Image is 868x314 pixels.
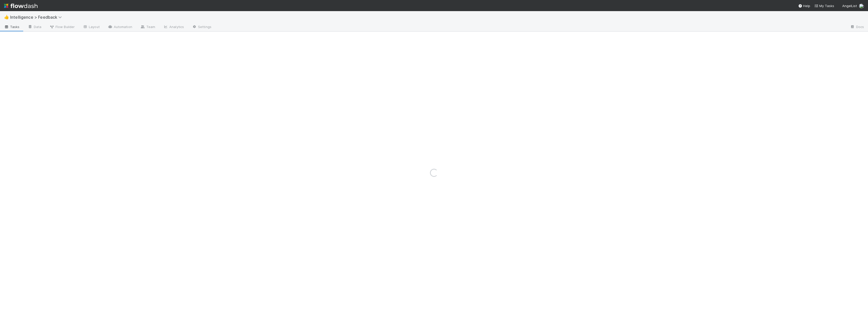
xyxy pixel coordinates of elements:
[188,23,215,31] a: Settings
[10,15,64,20] span: Intelligence > Feedback
[24,23,45,31] a: Data
[859,4,864,9] img: avatar_aa7ab74a-187c-45c7-a773-642a19062ec3.png
[4,2,38,10] img: logo-inverted-e16ddd16eac7371096b0.svg
[4,15,9,19] span: 👍
[814,4,834,8] span: My Tasks
[45,23,79,31] a: Flow Builder
[814,3,834,8] a: My Tasks
[159,23,188,31] a: Analytics
[104,23,136,31] a: Automation
[136,23,159,31] a: Team
[842,4,857,8] span: AngelList
[846,23,868,31] a: Docs
[798,3,810,8] div: Help
[79,23,104,31] a: Layout
[4,24,20,29] span: Tasks
[49,24,75,29] span: Flow Builder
